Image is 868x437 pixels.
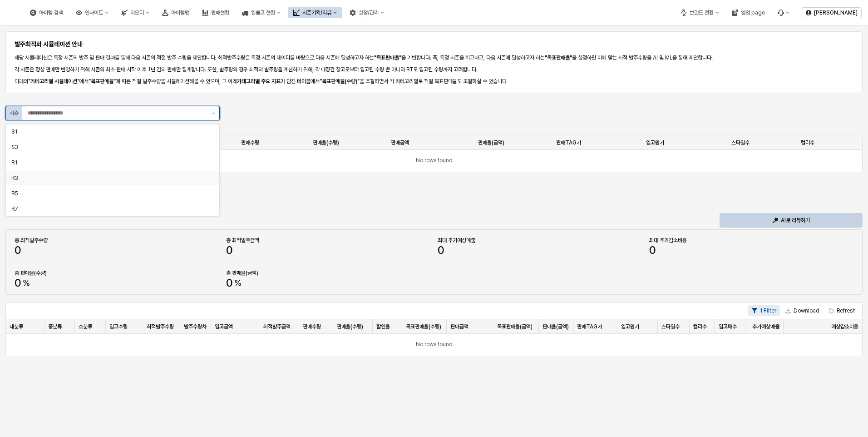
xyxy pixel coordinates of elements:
[649,237,853,244] div: 최대 추가감소비용
[39,10,63,16] div: 아이템 검색
[288,7,342,18] div: 시즌기획/리뷰
[438,237,642,244] div: 최대 추가예상매출
[831,323,858,330] span: 예상감소비용
[184,323,207,330] span: 발주수량차
[11,159,208,166] div: R1
[825,305,859,316] button: Refresh
[438,243,444,257] span: 0
[675,7,725,18] div: 브랜드 전환
[48,323,62,330] span: 중분류
[147,323,174,330] span: 최적발주수량
[85,10,103,16] div: 인사이트
[237,7,286,18] div: 입출고 현황
[15,54,853,62] p: 해당 시뮬레이션은 특정 시즌의 발주 및 판매 결과를 통해 다음 시즌의 적절 발주 수량을 제안합니다. 최적발주수량은 특정 시즌의 데이터를 바탕으로 다음 시즌에 달성하고자 하는 ...
[226,269,430,277] div: 총 판매율(금액)
[109,323,128,330] span: 입고수량
[15,77,853,85] p: 아래의 에서 에 따른 적절 발주수량을 시뮬레이션해볼 수 있으며, 그 아래 에서 을 조절하면서 각 카테고리별로 적절 목표판매율도 조절하실 수 있습니다
[226,243,232,257] span: 0
[23,279,30,287] span: %
[649,245,656,256] span: 0
[497,323,533,330] span: 목표판매율(금액)
[237,78,311,84] b: 카테고리별 주요 지표가 담긴 테이블
[391,139,409,146] span: 판매금액
[6,334,862,356] div: No rows found
[359,10,379,16] div: 설정/관리
[450,323,469,330] span: 판매금액
[15,243,21,257] span: 0
[344,7,390,18] div: 설정/관리
[814,9,858,16] p: [PERSON_NAME]
[693,323,707,330] span: 컬러수
[313,139,339,146] span: 판매율(수량)
[215,323,233,330] span: 입고금액
[320,78,360,84] b: "목표판매율(수량)"
[337,323,363,330] span: 판매율(수량)
[79,323,92,330] span: 소분류
[10,109,19,118] div: 시즌
[208,106,219,120] button: 제안 사항 표시
[15,269,219,277] div: 총 판매율(수량)
[302,10,331,16] div: 시즌기획/리뷰
[10,323,23,330] span: 대분류
[406,323,441,330] span: 목표판매율(수량)
[130,10,144,16] div: 리오더
[661,323,680,330] span: 스타일수
[303,323,321,330] span: 판매수량
[25,7,69,18] div: 아이템 검색
[226,245,232,256] span: 0
[234,279,242,287] span: %
[772,7,795,18] div: Menu item 6
[226,237,430,244] div: 총 최적발주금액
[28,78,79,84] b: "카테고리별 시뮬레이션"
[116,7,155,18] div: 리오더
[438,245,444,256] span: 0
[741,10,765,16] div: 영업 page
[11,205,208,213] div: R7
[646,139,664,146] span: 입고원가
[6,150,862,172] div: No rows found
[782,305,823,316] button: Download
[748,305,780,316] button: 1 Filter
[15,65,853,74] p: 각 시즌은 정상 판매만 반영하기 위해 시즌의 최초 판매 시작 이후 1년 간의 판매만 집계합니다. 또한, 발주량의 경우 최적의 발주량을 계산하기 위해, 각 매장간 창고로부터 입...
[545,55,572,61] b: "목표판매율"
[263,323,291,330] span: 최적발주금액
[157,7,195,18] div: 아이템맵
[70,7,114,18] div: 인사이트
[15,40,853,48] h6: 발주최적화 시뮬레이션 안내
[690,10,714,16] div: 브랜드 전환
[89,78,116,84] b: "목표판매율"
[621,323,639,330] span: 입고원가
[197,7,235,18] div: 판매현황
[15,245,21,256] span: 0
[226,278,242,288] span: 0%
[556,139,581,146] span: 판매TAG가
[11,144,208,151] div: S3
[11,174,208,182] div: R3
[11,190,208,197] div: R5
[649,243,656,257] span: 0
[752,323,779,330] span: 추가예상매출
[211,10,229,16] div: 판매현황
[781,217,810,224] p: AI로 리뷰하기
[171,10,189,16] div: 아이템맵
[6,124,219,217] div: Select an option
[15,237,219,244] div: 총 최적발주수량
[726,7,770,18] div: 영업 page
[731,139,750,146] span: 스타일수
[241,139,259,146] span: 판매수량
[376,323,390,330] span: 할인율
[226,276,232,289] span: 0
[251,10,275,16] div: 입출고 현황
[577,323,602,330] span: 판매TAG가
[801,139,814,146] span: 컬러수
[11,128,208,135] div: S1
[478,139,504,146] span: 판매율(금액)
[15,276,21,289] span: 0
[542,323,569,330] span: 판매율(금액)
[374,55,401,61] b: "목표판매율"
[719,323,737,330] span: 입고배수
[15,278,30,288] span: 0%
